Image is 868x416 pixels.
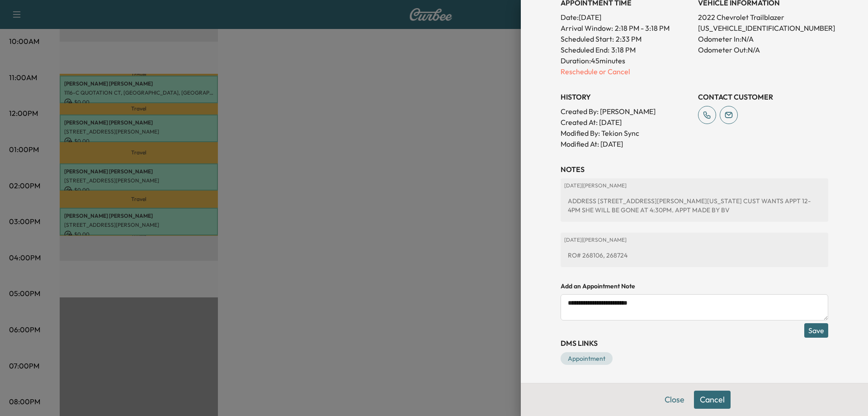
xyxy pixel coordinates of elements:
[564,247,825,263] div: RO# 268106, 268724
[616,33,642,44] p: 2:33 PM
[698,12,828,23] p: 2022 Chevrolet Trailblazer
[561,338,828,349] h3: DMS Links
[561,55,691,66] p: Duration: 45 minutes
[561,352,613,365] a: Appointment
[698,33,828,44] p: Odometer In: N/A
[561,12,691,23] p: Date: [DATE]
[561,164,828,175] h3: NOTES
[561,117,691,128] p: Created At : [DATE]
[561,282,828,291] h4: Add an Appointment Note
[698,44,828,55] p: Odometer Out: N/A
[561,91,691,102] h3: History
[561,44,609,55] p: Scheduled End:
[615,23,670,33] span: 2:18 PM - 3:18 PM
[564,193,825,218] div: ADDRESS [STREET_ADDRESS][PERSON_NAME][US_STATE] CUST WANTS APPT 12-4PM SHE WILL BE GONE AT 4:30PM...
[698,23,828,33] p: [US_VEHICLE_IDENTIFICATION_NUMBER]
[561,66,691,77] p: Reschedule or Cancel
[561,128,691,139] p: Modified By : Tekion Sync
[659,391,690,409] button: Close
[561,139,691,149] p: Modified At : [DATE]
[564,182,825,189] p: [DATE] | [PERSON_NAME]
[698,91,828,102] h3: CONTACT CUSTOMER
[804,323,828,338] button: Save
[561,106,691,117] p: Created By : [PERSON_NAME]
[561,23,691,33] p: Arrival Window:
[611,44,636,55] p: 3:18 PM
[694,391,731,409] button: Cancel
[561,33,614,44] p: Scheduled Start:
[564,236,825,244] p: [DATE] | [PERSON_NAME]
